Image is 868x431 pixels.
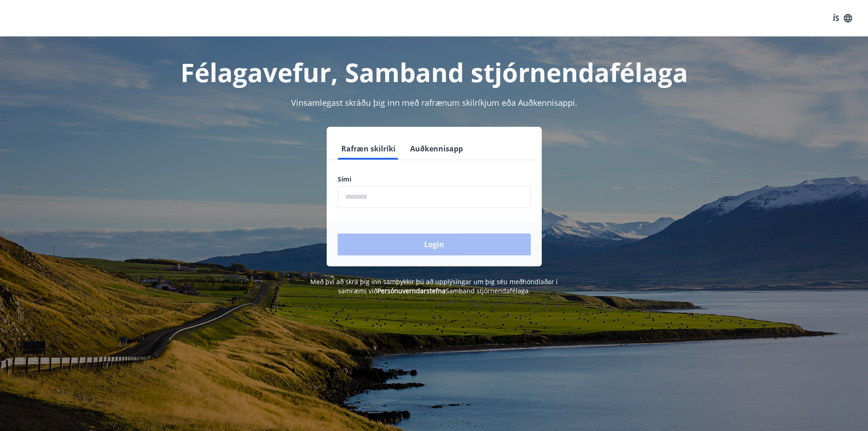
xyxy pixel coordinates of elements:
button: ÍS [828,10,857,26]
button: Rafræn skilríki [338,138,399,160]
button: Auðkennisapp [406,138,467,160]
span: Með því að skrá þig inn samþykkir þú að upplýsingar um þig séu meðhöndlaðar í samræmi við Samband... [310,277,558,295]
h1: Félagavefur, Samband stjórnendafélaga [117,55,751,89]
a: Persónuverndarstefna [377,286,446,295]
span: Vinsamlegast skráðu þig inn með rafrænum skilríkjum eða Auðkennisappi. [291,97,577,108]
label: Sími [338,175,531,184]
